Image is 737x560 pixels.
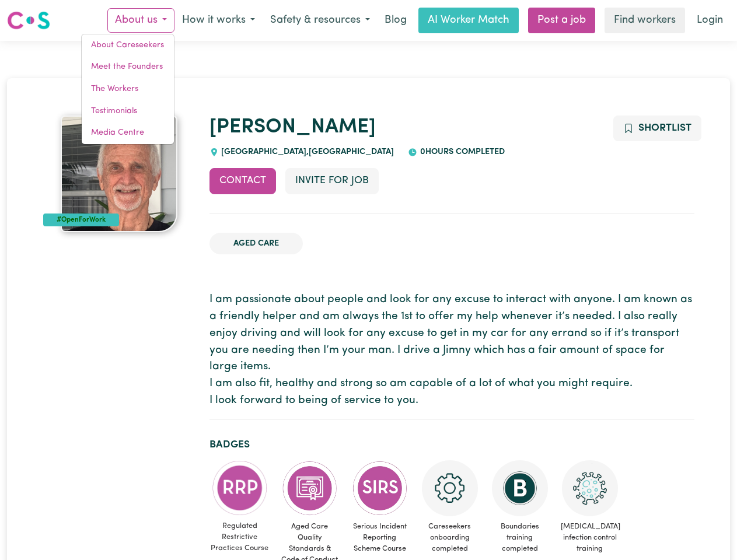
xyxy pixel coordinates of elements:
[418,8,519,33] a: AI Worker Match
[420,516,480,559] span: Careseekers onboarding completed
[528,8,595,33] a: Post a job
[263,8,378,33] button: Safety & resources
[209,117,376,138] a: [PERSON_NAME]
[282,460,338,516] img: CS Academy: Aged Care Quality Standards & Code of Conduct course completed
[82,78,174,100] a: The Workers
[212,460,268,516] img: CS Academy: Regulated Restrictive Practices course completed
[285,168,379,194] button: Invite for Job
[690,8,730,33] a: Login
[417,148,505,156] span: 0 hours completed
[82,56,174,78] a: Meet the Founders
[7,7,50,34] a: Careseekers logo
[81,34,174,145] div: About us
[209,292,694,409] p: I am passionate about people and look for any excuse to interact with anyone. I am known as a fri...
[43,116,195,232] a: Kenneth's profile picture'#OpenForWork
[209,233,303,255] li: Aged Care
[209,439,694,451] h2: Badges
[422,460,478,516] img: CS Academy: Careseekers Onboarding course completed
[352,460,408,516] img: CS Academy: Serious Incident Reporting Scheme course completed
[562,460,618,516] img: CS Academy: COVID-19 Infection Control Training course completed
[43,213,120,226] div: #OpenForWork
[82,34,174,57] a: About Careseekers
[174,8,263,33] button: How it works
[209,516,270,559] span: Regulated Restrictive Practices Course
[7,10,50,31] img: Careseekers logo
[82,122,174,144] a: Media Centre
[560,516,620,559] span: [MEDICAL_DATA] infection control training
[219,148,394,156] span: [GEOGRAPHIC_DATA] , [GEOGRAPHIC_DATA]
[605,8,685,33] a: Find workers
[107,8,174,33] button: About us
[638,123,691,133] span: Shortlist
[61,116,177,232] img: Kenneth
[82,100,174,123] a: Testimonials
[209,168,276,194] button: Contact
[492,460,548,516] img: CS Academy: Boundaries in care and support work course completed
[350,516,410,559] span: Serious Incident Reporting Scheme Course
[378,8,414,33] a: Blog
[490,516,550,559] span: Boundaries training completed
[613,116,701,141] button: Add to shortlist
